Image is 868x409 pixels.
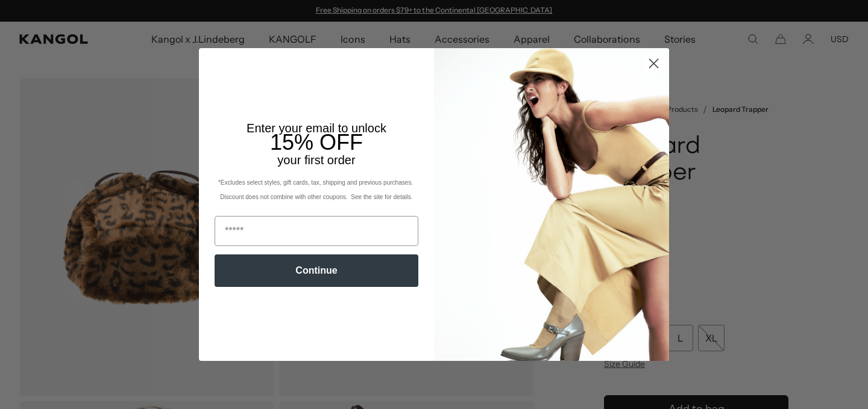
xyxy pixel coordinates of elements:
span: Enter your email to unlock [247,121,386,135]
span: your first order [277,153,355,167]
input: Email [215,216,418,246]
button: Continue [215,254,418,287]
span: 15% OFF [270,130,363,155]
img: 93be19ad-e773-4382-80b9-c9d740c9197f.jpeg [434,48,669,361]
span: *Excludes select styles, gift cards, tax, shipping and previous purchases. Discount does not comb... [218,179,415,200]
button: Close dialog [643,53,664,74]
